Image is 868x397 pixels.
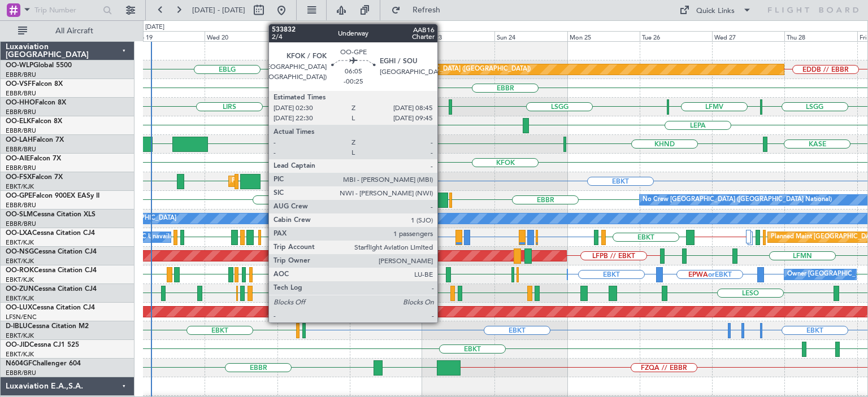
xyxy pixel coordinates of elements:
div: Thu 28 [784,31,857,41]
a: OO-LAHFalcon 7X [6,137,64,143]
a: OO-LUXCessna Citation CJ4 [6,304,95,311]
a: EBKT/KJK [6,350,34,359]
a: EBKT/KJK [6,257,34,265]
a: OO-ELKFalcon 8X [6,118,62,125]
div: Sat 23 [422,31,494,41]
div: Planned Maint [GEOGRAPHIC_DATA] ([GEOGRAPHIC_DATA]) [353,61,531,78]
a: N604GFChallenger 604 [6,360,81,367]
div: [DATE] [145,23,164,32]
a: OO-ROKCessna Citation CJ4 [6,267,97,274]
div: Tue 19 [132,31,205,41]
a: OO-VSFFalcon 8X [6,81,63,88]
span: OO-LUX [6,304,32,311]
span: OO-ELK [6,118,31,125]
div: No Crew [GEOGRAPHIC_DATA] ([GEOGRAPHIC_DATA] National) [643,191,832,208]
div: Wed 20 [205,31,277,41]
div: Quick Links [696,6,735,17]
span: OO-AIE [6,155,30,162]
a: EBKT/KJK [6,294,34,303]
span: OO-ZUN [6,286,34,293]
a: OO-ZUNCessna Citation CJ4 [6,286,97,293]
a: EBBR/BRU [6,369,36,377]
a: EBBR/BRU [6,201,36,210]
span: OO-HHO [6,99,35,106]
span: [DATE] - [DATE] [192,5,245,15]
a: EBKT/KJK [6,331,34,340]
div: Sun 24 [494,31,567,41]
a: OO-AIEFalcon 7X [6,155,61,162]
a: OO-GPEFalcon 900EX EASy II [6,193,99,199]
span: OO-LXA [6,230,32,237]
div: Tue 26 [640,31,712,41]
div: Thu 21 [277,31,350,41]
span: Refresh [403,6,450,14]
div: Fri 22 [350,31,422,41]
span: D-IBLU [6,323,28,330]
a: EBBR/BRU [6,71,36,79]
a: EBBR/BRU [6,164,36,172]
a: EBBR/BRU [6,108,36,116]
span: OO-GPE [6,193,32,199]
div: Planned Maint Kortrijk-[GEOGRAPHIC_DATA] [232,173,363,190]
a: OO-SLMCessna Citation XLS [6,211,96,218]
span: All Aircraft [29,27,119,35]
a: EBBR/BRU [6,89,36,98]
a: OO-FSXFalcon 7X [6,174,63,181]
a: EBKT/KJK [6,182,34,191]
div: Mon 25 [567,31,640,41]
div: Wed 27 [712,31,784,41]
a: EBKT/KJK [6,238,34,247]
span: OO-WLP [6,62,33,69]
button: Quick Links [674,1,757,19]
span: OO-SLM [6,211,33,218]
a: EBBR/BRU [6,145,36,154]
span: OO-JID [6,342,29,348]
span: OO-ROK [6,267,34,274]
a: OO-LXACessna Citation CJ4 [6,230,95,237]
span: N604GF [6,360,32,367]
a: EBKT/KJK [6,276,34,284]
a: D-IBLUCessna Citation M2 [6,323,89,330]
a: OO-WLPGlobal 5500 [6,62,72,69]
input: Trip Number [34,2,99,19]
span: OO-VSF [6,81,32,88]
span: OO-FSX [6,174,32,181]
a: OO-NSGCessna Citation CJ4 [6,248,97,255]
a: EBBR/BRU [6,126,36,135]
button: Refresh [386,1,454,19]
a: OO-HHOFalcon 8X [6,99,66,106]
span: OO-NSG [6,248,34,255]
a: OO-JIDCessna CJ1 525 [6,342,79,348]
span: OO-LAH [6,137,33,143]
button: All Aircraft [12,22,123,40]
a: EBBR/BRU [6,220,36,228]
a: LFSN/ENC [6,313,37,321]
